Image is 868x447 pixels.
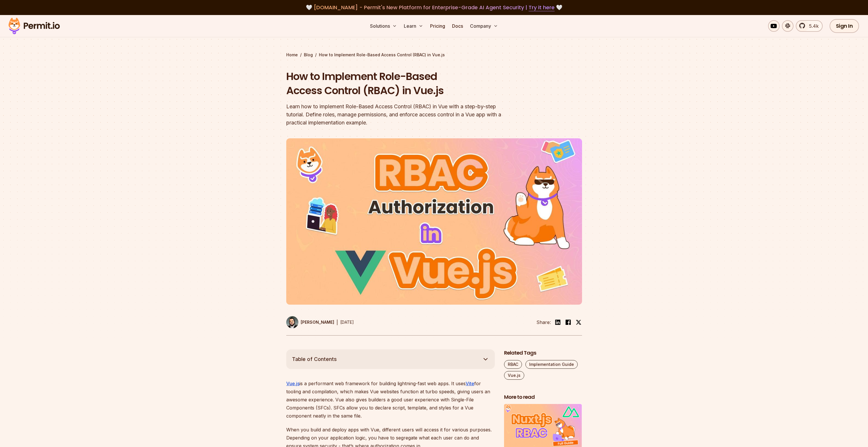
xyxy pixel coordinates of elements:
[554,319,561,326] img: linkedin
[286,316,298,328] img: Gabriel L. Manor
[14,3,854,12] div: 🤍 🤍
[314,4,555,11] span: [DOMAIN_NAME] - Permit's New Platform for Enterprise-Grade AI Agent Security |
[286,316,334,328] a: [PERSON_NAME]
[286,381,300,386] a: Vue.js
[576,319,581,325] img: twitter
[466,381,474,386] a: Vite
[368,20,399,32] button: Solutions
[565,319,572,326] img: facebook
[286,52,582,58] div: / /
[796,20,823,32] a: 5.4k
[304,52,313,58] a: Blog
[504,371,524,380] a: Vue.js
[286,379,495,420] p: is a performant web framework for building lightning-fast web apps. It uses for tooling and compi...
[830,19,859,33] a: Sign In
[504,394,582,401] h2: More to read
[529,4,555,11] a: Try it here
[292,355,337,363] span: Table of Contents
[286,138,582,305] img: How to Implement Role-Based Access Control (RBAC) in Vue.js
[468,20,500,32] button: Company
[402,20,425,32] button: Learn
[536,319,551,326] li: Share:
[301,319,334,325] p: [PERSON_NAME]
[286,349,495,369] button: Table of Contents
[525,360,578,369] a: Implementation Guide
[450,20,465,32] a: Docs
[286,103,508,127] div: Learn how to implement Role-Based Access Control (RBAC) in Vue with a step-by-step tutorial. Defi...
[337,319,338,326] div: |
[286,69,508,98] h1: How to Implement Role-Based Access Control (RBAC) in Vue.js
[340,320,354,325] time: [DATE]
[806,23,819,29] span: 5.4k
[504,360,522,369] a: RBAC
[286,52,298,58] a: Home
[6,16,62,36] img: Permit logo
[504,349,582,357] h2: Related Tags
[428,20,447,32] a: Pricing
